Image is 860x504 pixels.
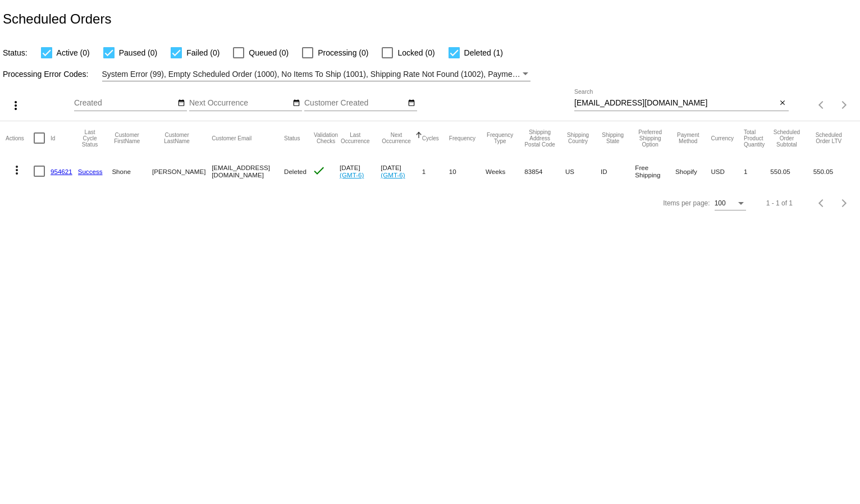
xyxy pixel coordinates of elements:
span: Processing Error Codes: [3,70,89,79]
mat-icon: close [779,99,786,108]
button: Change sorting for CustomerLastName [152,132,202,144]
mat-icon: more_vert [9,99,22,112]
span: Deleted [284,168,307,175]
mat-cell: 1 [744,155,770,187]
mat-cell: USD [711,155,744,187]
span: Processing (0) [318,46,368,59]
span: Paused (0) [119,46,157,59]
mat-header-cell: Total Product Quantity [744,121,770,155]
mat-cell: [DATE] [381,155,422,187]
span: Failed (0) [186,46,219,59]
button: Change sorting for PreferredShippingOption [635,129,665,148]
a: (GMT-6) [381,171,405,178]
mat-icon: more_vert [10,163,24,177]
mat-cell: 550.05 [770,155,813,187]
button: Change sorting for PaymentMethod.Type [675,132,701,144]
button: Change sorting for LastProcessingCycleId [78,129,102,148]
button: Change sorting for CurrencyIso [711,135,734,141]
button: Change sorting for NextOccurrenceUtc [381,132,412,144]
mat-icon: check [312,164,326,177]
input: Created [74,99,175,108]
button: Change sorting for ShippingCountry [565,132,591,144]
mat-cell: [DATE] [340,155,381,187]
button: Change sorting for Id [51,135,55,141]
button: Clear [777,98,789,109]
mat-icon: date_range [292,99,300,108]
button: Change sorting for ShippingPostcode [524,129,555,148]
mat-cell: [PERSON_NAME] [152,155,212,187]
mat-cell: 10 [449,155,486,187]
mat-cell: 83854 [524,155,565,187]
div: 1 - 1 of 1 [766,199,793,207]
button: Change sorting for LifetimeValue [813,132,844,144]
div: Items per page: [663,199,710,207]
button: Change sorting for Subtotal [770,129,803,148]
button: Change sorting for LastOccurrenceUtc [340,132,370,144]
mat-icon: date_range [408,99,415,108]
mat-cell: Free Shipping [635,155,675,187]
button: Change sorting for CustomerEmail [212,135,251,141]
span: Deleted (1) [464,46,503,59]
mat-header-cell: Actions [6,121,34,155]
button: Next page [833,94,856,116]
mat-select: Items per page: [715,200,746,208]
mat-select: Filter by Processing Error Codes [102,67,531,81]
button: Change sorting for Status [284,135,300,141]
button: Next page [833,192,856,214]
mat-cell: 550.05 [813,155,854,187]
mat-cell: US [565,155,601,187]
mat-cell: 1 [422,155,449,187]
mat-cell: Shopify [675,155,711,187]
span: Queued (0) [249,46,289,59]
span: Status: [3,48,28,57]
button: Change sorting for CustomerFirstName [112,132,142,144]
input: Customer Created [304,99,405,108]
button: Change sorting for Frequency [449,135,475,141]
button: Previous page [811,94,833,116]
span: Locked (0) [397,46,434,59]
a: Success [78,168,103,175]
mat-cell: Shone [112,155,152,187]
span: 100 [715,199,726,207]
input: Next Occurrence [189,99,290,108]
input: Search [574,99,777,108]
mat-cell: ID [601,155,635,187]
span: Active (0) [57,46,90,59]
mat-cell: [EMAIL_ADDRESS][DOMAIN_NAME] [212,155,284,187]
button: Previous page [811,192,833,214]
h2: Scheduled Orders [3,11,111,27]
a: (GMT-6) [340,171,364,178]
button: Change sorting for ShippingState [601,132,625,144]
a: 954621 [51,168,72,175]
button: Change sorting for Cycles [422,135,439,141]
mat-icon: date_range [177,99,185,108]
button: Change sorting for FrequencyType [486,132,514,144]
mat-header-cell: Validation Checks [312,121,340,155]
mat-cell: Weeks [486,155,524,187]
